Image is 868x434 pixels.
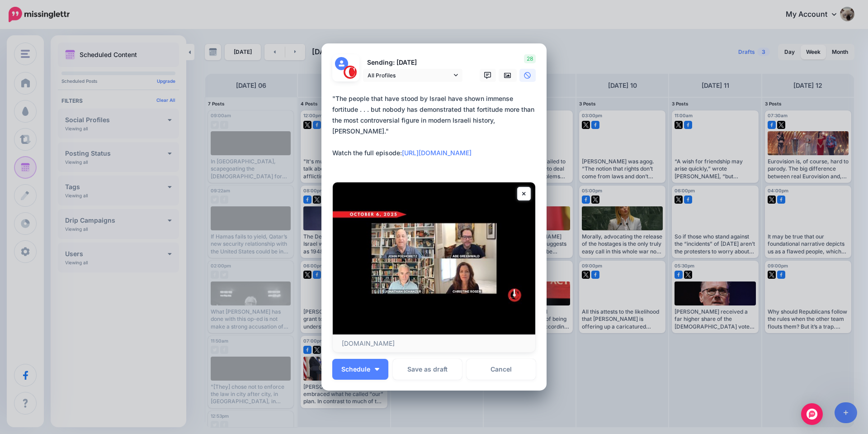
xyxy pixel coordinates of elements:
[335,57,348,70] img: user_default_image.png
[368,71,452,80] span: All Profiles
[524,54,536,63] span: 28
[801,403,823,425] div: Open Intercom Messenger
[332,359,388,380] button: Schedule
[363,57,462,68] p: Sending: [DATE]
[344,66,357,79] img: 291864331_468958885230530_187971914351797662_n-bsa127305.png
[363,69,462,82] a: All Profiles
[332,93,540,158] div: "The people that have stood by Israel have shown immense fortitude . . . but nobody has demonstra...
[393,359,462,380] button: Save as draft
[341,366,370,372] span: Schedule
[467,359,536,380] a: Cancel
[375,368,379,371] img: arrow-down-white.png
[342,339,526,348] p: [DOMAIN_NAME]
